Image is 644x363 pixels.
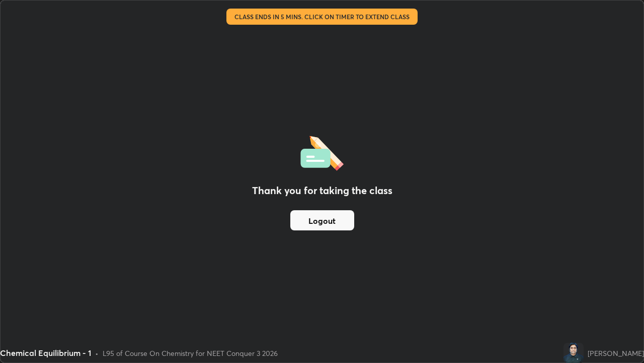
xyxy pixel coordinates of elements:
[300,133,344,171] img: offlineFeedback.1438e8b3.svg
[588,348,644,358] div: [PERSON_NAME]
[103,348,278,358] div: L95 of Course On Chemistry for NEET Conquer 3 2026
[563,343,584,363] img: 0cf3d892b60d4d9d8b8d485a1665ff3f.png
[290,210,354,230] button: Logout
[252,183,392,198] h2: Thank you for taking the class
[95,348,99,358] div: •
